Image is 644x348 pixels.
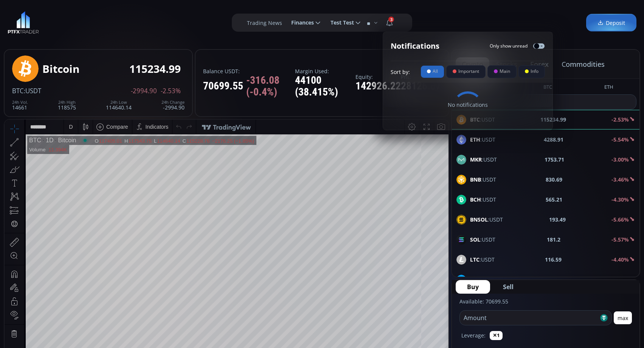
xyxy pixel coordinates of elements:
b: 1753.71 [545,156,564,163]
span: Only show unread [490,43,528,49]
b: BNSOL [470,216,488,223]
div: 11.394K [44,27,62,33]
div: 117543.75 [124,18,147,24]
div: 1d [85,303,92,310]
div: 5y [27,303,33,310]
span: :USDT [470,256,495,263]
button: 10:25:28 (UTC) [355,299,397,314]
span: :USDT [470,216,503,223]
label: Trading News [247,19,282,27]
label: Equity: [355,74,401,80]
span: :USDT [470,196,496,203]
span: Buy [467,282,479,291]
div: 5d [74,303,81,310]
span: Finances [286,15,314,30]
button: Sell [492,280,525,294]
div: 114640.14 [106,100,132,110]
button: commodities [556,57,611,71]
div: 117405.01 [95,18,118,24]
b: ETH [470,136,480,143]
b: MKR [470,156,482,163]
b: LTC [470,256,480,263]
button: Main [487,65,517,78]
div: 1m [62,303,69,310]
span: :USDT [470,136,495,143]
b: 4288.91 [544,136,563,143]
b: 116.59 [545,256,562,263]
span: Sort by: [391,68,410,76]
b: 193.49 [549,216,566,223]
span: 10:25:28 (UTC) [358,303,394,310]
span: :USDT [24,86,41,95]
div: Bitcoin [49,17,71,24]
b: 565.21 [546,196,562,203]
div: 114640.14 [152,18,175,24]
b: SOL [470,236,480,243]
div: log [417,303,424,310]
div: Toggle Percentage [404,299,414,314]
div: 115228.76 [182,18,205,24]
div: H [120,18,124,24]
div: −2176.25 (−1.85%) [207,18,249,24]
div: Indicators [141,4,164,10]
div: 142926.22 [355,80,401,92]
div: 1y [38,303,44,310]
div: Market open [77,17,84,24]
span: BTC [12,86,24,95]
b: 24.92 [549,276,562,283]
b: 830.69 [546,176,562,183]
b: -4.40% [611,256,629,263]
span: -2.53% [161,88,181,94]
div: 115234.99 [129,63,181,75]
b: -5.54% [611,136,629,143]
div: 118575 [58,100,76,110]
div: 24h High [58,100,76,105]
span: -316.08 (-0.4%) [246,75,295,98]
div: Toggle Auto Scale [427,299,442,314]
button: ETH [601,83,616,93]
div: BTC [25,17,37,24]
span: Deposit [597,19,625,27]
span: :USDT [470,176,496,183]
p: Notifications [391,40,439,52]
span: 3 [388,17,394,22]
div: Hide Drawings Toolbar [17,282,21,292]
button: max [614,311,632,324]
button: Buy [456,280,490,294]
span: Test Test [325,15,354,30]
span: :USDT [470,276,498,283]
label: Leverage: [461,331,486,339]
div: 14661 [12,100,28,110]
div: auto [430,303,440,310]
div: -2994.90 [161,100,185,110]
span: Sell [503,282,514,291]
label: Available: 70699.55 [459,298,508,305]
span: :USDT [470,156,497,163]
b: BCH [470,196,481,203]
div: 70699.55 [203,75,295,98]
div: Volume [25,27,41,33]
div: 24h Low [106,100,132,105]
label: Balance USDT: [203,68,295,74]
img: LOGO [8,11,39,34]
div: C [178,18,182,24]
b: LINK [470,276,483,283]
a: Deposit [586,14,636,32]
b: 0.89% [613,276,629,283]
div: 1D [37,17,49,24]
div: 24h Change [161,100,185,105]
div: Compare [102,4,124,10]
label: Margin Used: [295,68,355,74]
b: -3.46% [611,176,629,183]
div: Go to [101,299,113,314]
b: -5.66% [611,216,629,223]
button: All [421,65,444,78]
b: 181.2 [547,236,560,243]
b: BNB [470,176,481,183]
button: Important [446,65,486,78]
div: No notifications [448,101,488,109]
b: -4.30% [611,196,629,203]
button: Info [518,65,545,78]
div: 44100 (38.415%) [295,75,355,98]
